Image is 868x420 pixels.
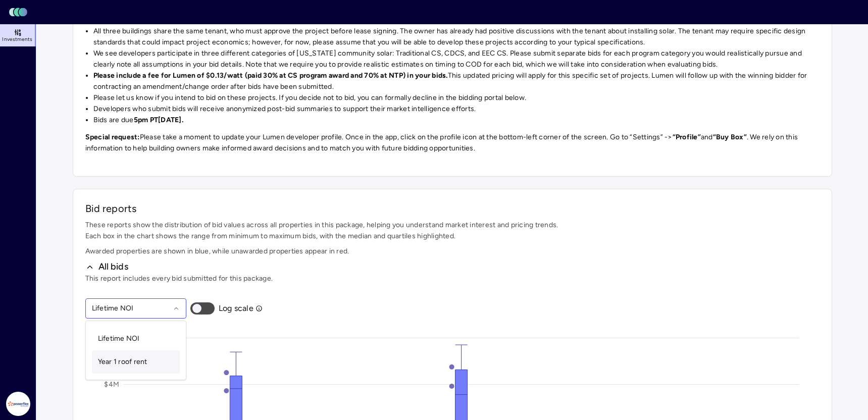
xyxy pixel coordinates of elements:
[713,133,747,141] strong: “Buy Box”
[85,133,140,141] strong: Special request:
[6,392,30,416] img: Powerflex
[98,334,140,343] span: Lifetime NOI
[85,231,820,242] span: Each box in the chart shows the range from minimum to maximum bids, with the median and quartiles...
[104,380,119,389] text: $4M
[85,132,820,154] p: Please take a moment to update your Lumen developer profile. Once in the app, click on the profil...
[2,36,32,42] span: Investments
[85,261,128,273] button: All bids
[93,71,448,80] strong: Please include a fee for Lumen of $0.13/watt (paid 30% at CS program award and 70% at NTP) in you...
[134,116,183,124] strong: 5pm PT[DATE].
[93,70,820,92] li: This updated pricing will apply for this specific set of projects. Lumen will follow up with the ...
[98,261,128,273] span: All bids
[93,26,820,48] li: All three buildings share the same tenant, who must approve the project before lease signing. The...
[85,220,820,231] span: These reports show the distribution of bid values across all properties in this package, helping ...
[93,92,820,103] li: Please let us know if you intend to bid on these projects. If you decide not to bid, you can form...
[93,115,820,126] li: Bids are due
[93,48,820,70] li: We see developers participate in three different categories of [US_STATE] community solar: Tradit...
[93,103,820,115] li: Developers who submit bids will receive anonymized post-bid summaries to support their market int...
[85,201,820,216] span: Bid reports
[85,246,820,257] span: Awarded properties are shown in blue, while unawarded properties appear in red.
[98,357,147,366] span: Year 1 roof rent
[219,303,253,313] span: Log scale
[673,133,701,141] strong: “Profile”
[85,273,820,284] span: This report includes every bid submitted for this package.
